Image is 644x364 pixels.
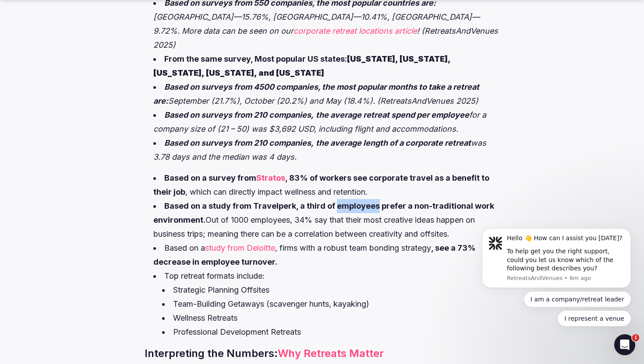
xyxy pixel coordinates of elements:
li: Team-Building Getaways (scavenger hunts, kayaking) [162,297,499,311]
li: , which can directly impact wellness and retention. [153,171,499,199]
em: Based on surveys from 210 companies, [164,110,314,119]
li: Top retreat formats include: [153,269,499,339]
strong: From the same survey, Most popular US states: [153,54,450,77]
iframe: Intercom live chat [614,334,635,355]
li: Based on a , firms with a robust team bonding strategy [153,241,499,269]
strong: Based on a study from Travelperk, a third of employees prefer a non-traditional work environment. [153,201,494,224]
em: [GEOGRAPHIC_DATA]—15.76%, [GEOGRAPHIC_DATA]—10.41%, [GEOGRAPHIC_DATA]—9.72%. More data can be see... [153,12,480,35]
li: Out of 1000 employees, 34% say that their most creative ideas happen on business trips; meaning t... [153,199,499,241]
em: September (21.7%), October (20.2%) and May (18.4%). (RetreatsAndVenues 2025) [168,96,478,105]
em: Based on surveys from 210 companies, [164,138,314,147]
a: study from Deloitte [205,243,275,252]
a: corporate retreat locations article [294,26,417,35]
span: 1 [632,334,639,341]
strong: Based on a survey from [164,173,256,182]
li: Strategic Planning Offsites [162,283,499,297]
li: Professional Development Retreats [162,325,499,339]
em: Based on surveys from 4500 companies, the most popular months to take a retreat are: [153,82,479,105]
li: Wellness Retreats [162,311,499,325]
a: Why Retreats Matter [278,347,384,360]
a: Stratos [256,173,285,182]
strong: , 83% of workers see corporate travel as a benefit to their job [153,173,489,196]
em: the average retreat spend per employee [316,110,469,119]
iframe: Intercom notifications message [469,217,644,360]
em: the average length of a corporate retreat [316,138,471,147]
h3: Interpreting the Numbers: [145,346,499,361]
